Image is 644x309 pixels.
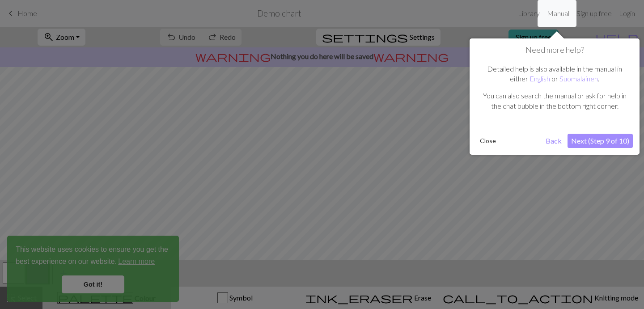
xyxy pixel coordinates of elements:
div: Need more help? [470,38,640,155]
p: You can also search the manual or ask for help in the chat bubble in the bottom right corner. [481,91,628,111]
button: Back [542,134,565,148]
a: English [530,74,550,83]
h1: Need more help? [476,45,633,55]
p: Detailed help is also available in the manual in either or . [481,64,628,84]
button: Next (Step 9 of 10) [568,134,633,148]
a: Suomalainen [559,74,598,83]
button: Close [476,134,500,148]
